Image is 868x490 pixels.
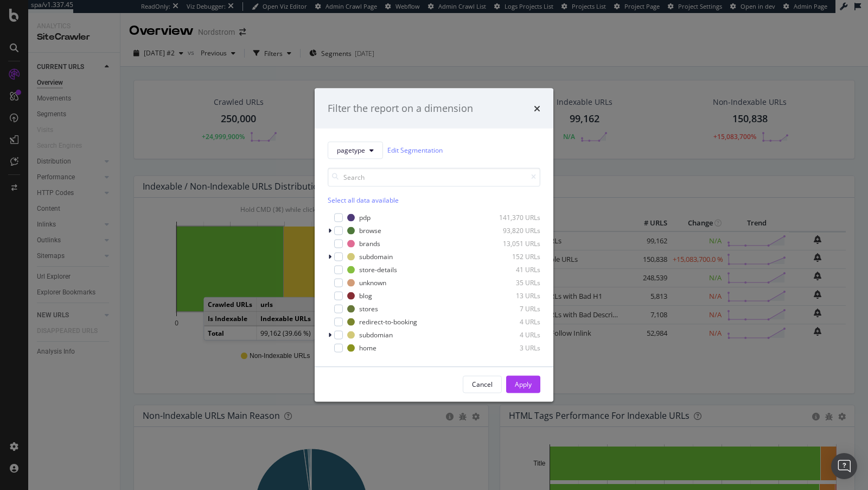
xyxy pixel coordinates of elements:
[487,317,540,326] div: 4 URLs
[359,330,393,340] div: subdomian
[487,213,540,222] div: 141,370 URLs
[487,252,540,261] div: 152 URLs
[487,265,540,274] div: 41 URLs
[359,252,393,261] div: subdomain
[359,291,372,300] div: blog
[534,102,540,116] div: times
[337,146,365,155] span: pagetype
[487,278,540,287] div: 35 URLs
[463,375,502,393] button: Cancel
[487,226,540,235] div: 93,820 URLs
[487,330,540,340] div: 4 URLs
[359,213,371,222] div: pdp
[359,226,381,235] div: browse
[359,278,386,287] div: unknown
[387,145,443,156] a: Edit Segmentation
[328,167,540,186] input: Search
[359,304,378,313] div: stores
[328,141,383,159] button: pagetype
[487,304,540,313] div: 7 URLs
[487,343,540,353] div: 3 URLs
[359,265,397,274] div: store-details
[359,317,417,326] div: redirect-to-booking
[515,380,532,389] div: Apply
[359,343,376,353] div: home
[328,102,473,116] div: Filter the report on a dimension
[506,375,540,393] button: Apply
[831,453,857,479] div: Open Intercom Messenger
[487,291,540,300] div: 13 URLs
[487,239,540,248] div: 13,051 URLs
[315,89,553,402] div: modal
[472,380,493,389] div: Cancel
[359,239,380,248] div: brands
[328,195,540,204] div: Select all data available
